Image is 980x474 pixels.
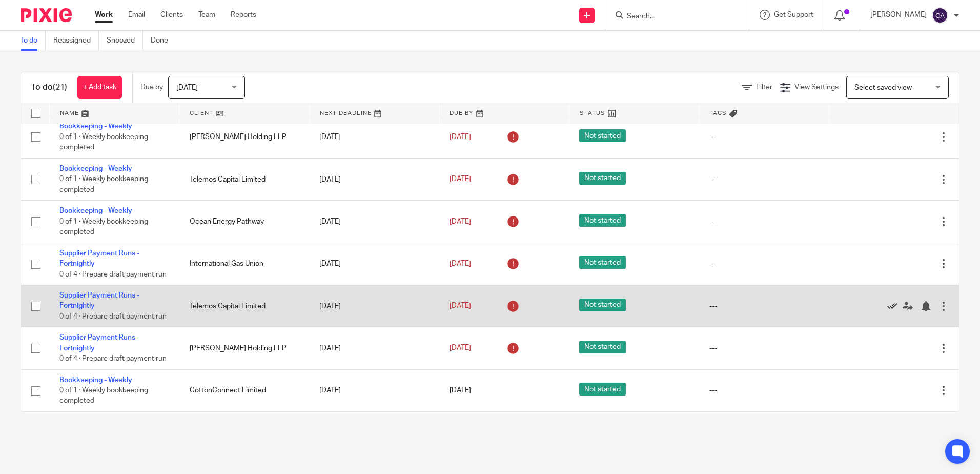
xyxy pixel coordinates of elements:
div: --- [709,385,819,396]
div: --- [709,259,819,269]
td: International Gas Union [179,243,310,285]
span: 0 of 4 · Prepare draft payment run [59,355,167,362]
a: Reassigned [53,31,99,51]
a: To do [21,31,46,51]
span: [DATE] [450,176,471,183]
p: Due by [140,82,163,92]
a: Clients [160,10,183,20]
span: Not started [579,214,626,227]
span: Tags [709,110,727,116]
div: --- [709,343,819,353]
span: View Settings [794,84,839,91]
span: Not started [579,383,626,396]
span: 0 of 4 · Prepare draft payment run [59,313,167,320]
span: Not started [579,341,626,353]
p: [PERSON_NAME] [870,10,927,20]
a: Supplier Payment Runs - Fortnightly [59,292,139,309]
a: Work [95,10,113,20]
td: CottonConnect Limited [179,369,310,411]
input: Search [626,12,718,22]
td: [DATE] [309,327,439,369]
h1: To do [31,82,67,93]
span: 0 of 4 · Prepare draft payment run [59,271,167,278]
a: Done [151,31,176,51]
td: [DATE] [309,243,439,285]
span: Filter [756,84,772,91]
span: Not started [579,256,626,269]
span: Not started [579,299,626,311]
span: 0 of 1 · Weekly bookkeeping completed [59,387,148,405]
a: Reports [231,10,256,20]
div: --- [709,132,819,142]
td: Telemos Capital Limited [179,158,310,200]
td: Telemos Capital Limited [179,285,310,327]
span: [DATE] [450,387,471,394]
div: --- [709,216,819,227]
td: [DATE] [309,116,439,158]
a: Bookkeeping - Weekly [59,123,132,130]
span: Get Support [774,11,813,18]
td: [DATE] [309,158,439,200]
td: [PERSON_NAME] Holding LLP [179,116,310,158]
a: Bookkeeping - Weekly [59,165,132,172]
a: Supplier Payment Runs - Fortnightly [59,250,139,267]
a: Bookkeeping - Weekly [59,207,132,214]
div: --- [709,301,819,311]
span: [DATE] [450,303,471,310]
span: [DATE] [450,218,471,225]
span: 0 of 1 · Weekly bookkeeping completed [59,176,148,194]
img: svg%3E [932,7,948,24]
td: [DATE] [309,369,439,411]
span: [DATE] [450,260,471,267]
span: [DATE] [450,133,471,141]
span: Not started [579,129,626,142]
span: 0 of 1 · Weekly bookkeeping completed [59,218,148,236]
span: [DATE] [450,345,471,352]
span: [DATE] [176,84,198,91]
td: [PERSON_NAME] Holding LLP [179,327,310,369]
a: Team [198,10,215,20]
span: (21) [53,83,67,91]
a: Mark as done [887,301,903,311]
td: [DATE] [309,285,439,327]
a: + Add task [77,76,122,99]
div: --- [709,174,819,185]
td: [DATE] [309,201,439,243]
a: Supplier Payment Runs - Fortnightly [59,334,139,351]
span: Not started [579,172,626,185]
span: 0 of 1 · Weekly bookkeeping completed [59,133,148,151]
a: Snoozed [107,31,143,51]
td: Ocean Energy Pathway [179,201,310,243]
a: Email [128,10,145,20]
img: Pixie [21,8,72,22]
a: Bookkeeping - Weekly [59,377,132,384]
span: Select saved view [854,84,912,91]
